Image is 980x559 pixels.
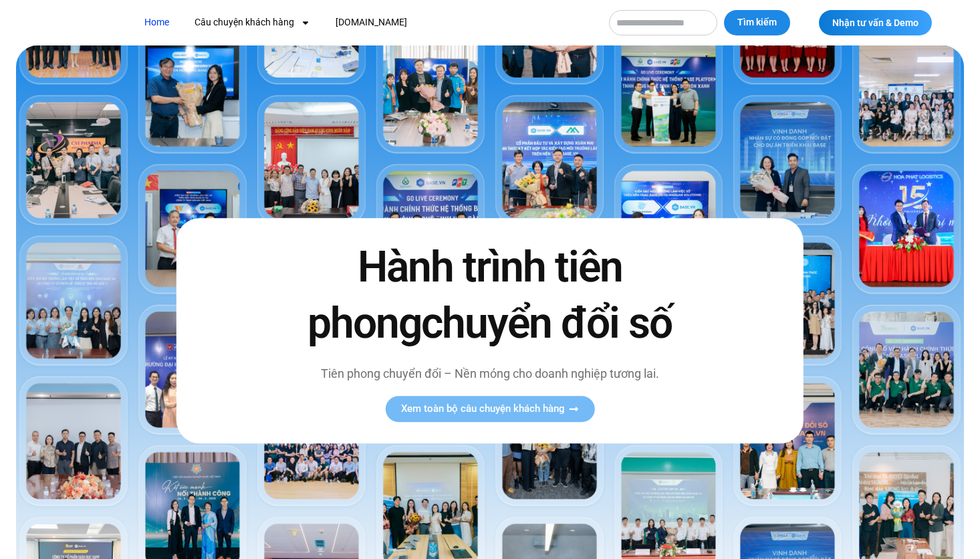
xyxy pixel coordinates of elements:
span: Nhận tư vấn & Demo [832,18,918,27]
a: Câu chuyện khách hàng [185,10,320,35]
a: Home [134,10,179,35]
span: Tìm kiếm [737,16,777,29]
nav: Menu [134,10,596,35]
button: Tìm kiếm [724,10,790,35]
p: Tiên phong chuyển đổi – Nền móng cho doanh nghiệp tương lai. [279,364,701,382]
a: Xem toàn bộ câu chuyện khách hàng [385,396,594,422]
span: Xem toàn bộ câu chuyện khách hàng [401,404,565,414]
span: chuyển đổi số [421,298,672,348]
a: [DOMAIN_NAME] [326,10,417,35]
h2: Hành trình tiên phong [279,240,701,351]
a: Nhận tư vấn & Demo [819,10,932,35]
